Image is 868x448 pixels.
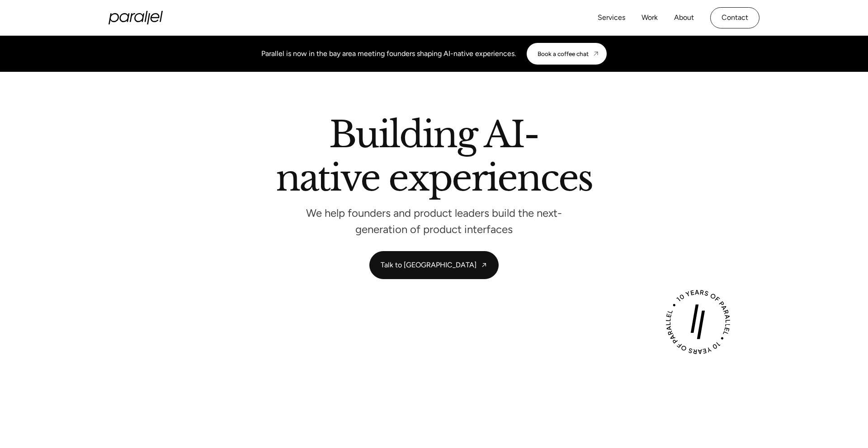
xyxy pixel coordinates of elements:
h2: Building AI-native experiences [176,117,692,200]
a: Contact [710,7,759,28]
a: Book a coffee chat [527,43,607,65]
a: About [674,11,694,24]
div: Parallel is now in the bay area meeting founders shaping AI-native experiences. [261,48,516,59]
div: Book a coffee chat [538,50,589,57]
p: We help founders and product leaders build the next-generation of product interfaces [298,209,570,233]
img: CTA arrow image [592,50,599,57]
a: home [108,11,163,24]
a: Services [598,11,625,24]
a: Work [642,11,658,24]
